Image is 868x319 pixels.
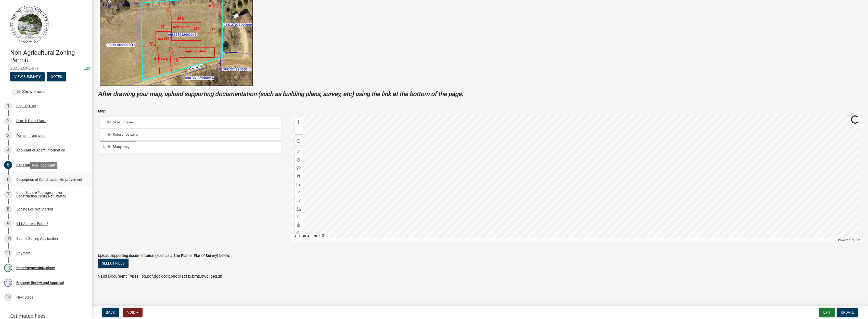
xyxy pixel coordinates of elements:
div: 911 Address Exists? [16,222,48,226]
span: Update [841,310,854,314]
div: 8 [4,205,12,213]
img: Boone County, Iowa [10,5,49,44]
div: Site Plan Details [16,163,42,167]
div: Owner Information [16,134,46,137]
div: Engineer Review and Approval [16,281,64,285]
h4: Non-Agricultural Zoning Permit [10,49,88,64]
div: 10 [4,234,12,243]
button: Back [102,308,119,317]
ul: Layer List [100,116,282,155]
strong: After drawing your map, upload supporting documentation (such as building plans, survey, etc) usi... [98,90,463,98]
button: Exit [819,308,835,317]
div: Applicant or Agent Information [16,148,65,152]
label: Show emails [12,89,45,95]
button: Update [837,308,858,317]
div: 14 [4,293,12,301]
div: EnterPaymentInRegister [16,266,55,270]
div: Mapproxy [106,145,279,150]
div: 12 [4,264,12,272]
wm-modal-confirm: Edit Application Number [84,66,91,71]
button: Notes [47,72,66,81]
div: 9 [4,220,12,228]
span: Reference Layer [112,132,279,137]
div: 11 [4,249,12,257]
div: 3 [4,132,12,140]
div: Search Parcel Data [16,119,46,123]
div: 1 [4,102,12,110]
div: Powered by [837,238,862,242]
div: Role: Applicant [30,162,57,169]
div: 7 [4,190,12,198]
wm-modal-confirm: Summary [10,75,45,79]
div: 6 [4,175,12,184]
span: Valid Document Types: jpg,pdf,doc,docx,png,xls,xlsx,bmp,dwg,jpeg,gif [98,274,223,279]
span: 2025-ZONE-079 [10,66,82,71]
label: Upload supporting documentation (such as a Site Plan or Plat of Survey) below: [98,254,230,258]
span: Expand [102,145,106,150]
span: Sketch Layer [112,120,279,125]
div: Zoom out [295,126,303,134]
div: Sketch Layer [106,120,279,125]
span: Back [106,310,115,314]
div: Input Square Footage and/or Construction Costs-Not Started [16,191,84,198]
wm-modal-confirm: Notes [47,75,66,79]
span: Mapproxy [112,145,279,149]
div: Require User [16,104,36,108]
div: Reference Layer [106,132,279,137]
div: 5 [4,161,12,169]
button: View Summary [10,72,45,81]
button: Void [123,308,143,317]
a: Edit [84,66,91,71]
div: 2 [4,117,12,125]
a: Esri [856,238,861,242]
li: Reference Layer [100,129,281,141]
div: 13 [4,279,12,287]
div: Payment [16,251,31,255]
div: Submit Zoning Application [16,237,58,240]
span: Void [127,310,135,314]
div: 4 [4,146,12,154]
div: Description of Construction/Improvement [16,178,82,181]
div: Zoning Fee-Not Started [16,207,53,211]
div: Find my location [295,137,303,145]
li: Mapproxy [100,141,281,153]
button: Select files [98,259,129,268]
li: Sketch Layer [100,117,281,128]
div: Zoom in [295,118,303,126]
label: Map: [98,110,106,113]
